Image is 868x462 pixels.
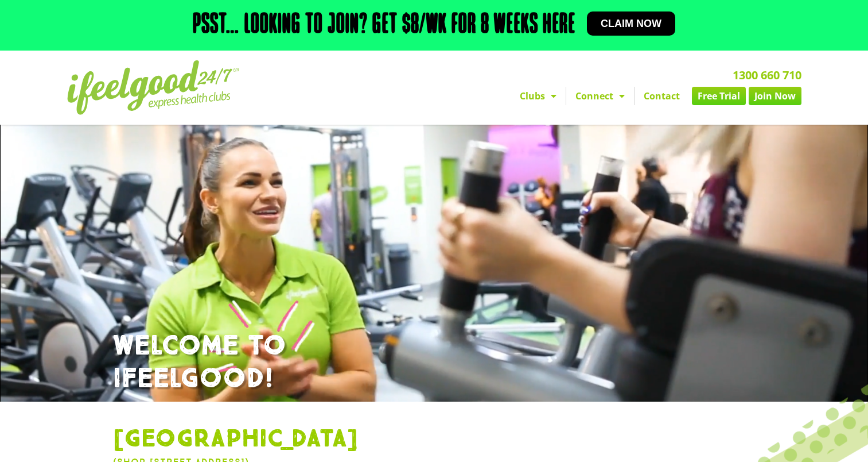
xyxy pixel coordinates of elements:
[749,87,801,105] a: Join Now
[692,87,746,105] a: Free Trial
[733,67,801,83] a: 1300 660 710
[635,87,689,105] a: Contact
[113,425,756,455] h1: [GEOGRAPHIC_DATA]
[601,18,661,29] span: Claim now
[193,11,575,39] h2: Psst… Looking to join? Get $8/wk for 8 weeks here
[587,11,675,36] a: Claim now
[328,87,801,105] nav: Menu
[566,87,634,105] a: Connect
[113,330,756,396] h1: WELCOME TO IFEELGOOD!
[511,87,566,105] a: Clubs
